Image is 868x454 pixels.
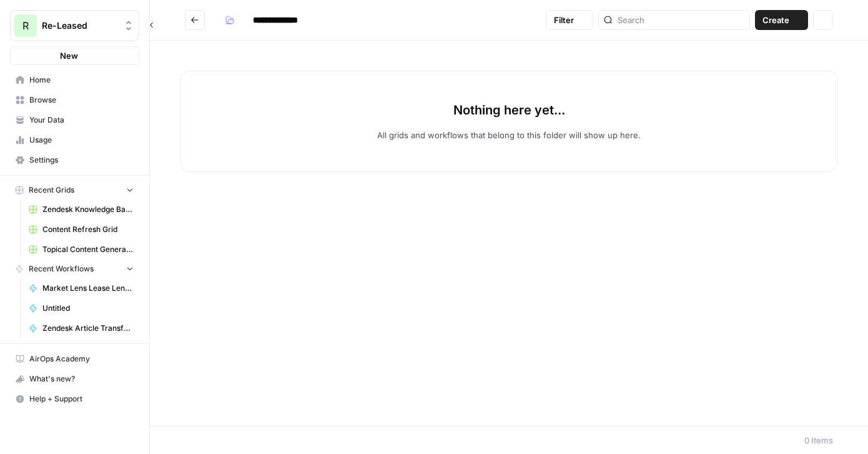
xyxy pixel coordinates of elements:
[22,18,29,33] span: R
[618,14,744,26] input: Search
[762,14,789,26] span: Create
[42,19,117,32] span: Re-Leased
[554,14,574,26] span: Filter
[10,70,139,90] a: Home
[29,74,134,86] span: Home
[10,130,139,150] a: Usage
[10,349,139,369] a: AirOps Academy
[11,370,139,388] div: What's new?
[377,129,641,141] p: All grids and workflows that belong to this folder will show up here.
[804,434,833,446] div: 0 Items
[23,240,139,260] a: Topical Content Generation Grid
[23,298,139,318] a: Untitled
[453,101,565,119] p: Nothing here yet...
[23,219,139,240] a: Content Refresh Grid
[29,134,134,146] span: Usage
[185,10,205,30] button: Go back
[10,260,139,278] button: Recent Workflows
[29,393,134,405] span: Help + Support
[10,389,139,409] button: Help + Support
[29,353,134,365] span: AirOps Academy
[23,278,139,298] a: Market Lens Lease Lengths Workflow
[42,303,134,314] span: Untitled
[29,94,134,106] span: Browse
[546,10,593,30] button: Filter
[10,46,139,65] button: New
[42,224,134,235] span: Content Refresh Grid
[23,318,139,338] a: Zendesk Article Transform
[10,150,139,170] a: Settings
[10,110,139,130] a: Your Data
[29,154,134,166] span: Settings
[755,10,808,30] button: Create
[29,184,74,196] span: Recent Grids
[23,199,139,219] a: Zendesk Knowledge Base Update
[60,49,78,62] span: New
[42,283,134,294] span: Market Lens Lease Lengths Workflow
[29,263,94,275] span: Recent Workflows
[10,10,139,41] button: Workspace: Re-Leased
[10,369,139,389] button: What's new?
[10,181,139,199] button: Recent Grids
[42,244,134,255] span: Topical Content Generation Grid
[29,114,134,126] span: Your Data
[42,323,134,334] span: Zendesk Article Transform
[10,90,139,110] a: Browse
[42,204,134,215] span: Zendesk Knowledge Base Update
